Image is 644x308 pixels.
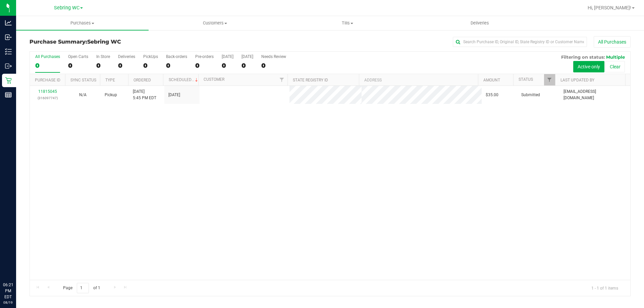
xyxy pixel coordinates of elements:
[118,62,135,69] div: 0
[359,74,478,86] th: Address
[586,283,624,293] span: 1 - 1 of 1 items
[68,62,88,69] div: 0
[105,92,117,98] span: Pickup
[79,93,87,97] span: Not Applicable
[204,77,224,82] a: Customer
[96,62,110,69] div: 0
[261,54,286,59] div: Needs Review
[519,77,533,82] a: Status
[5,91,12,98] inline-svg: Reports
[563,88,626,101] span: [EMAIL_ADDRESS][DOMAIN_NAME]
[3,282,13,300] p: 06:21 PM EDT
[149,16,281,30] a: Customers
[149,20,281,26] span: Customers
[7,254,27,274] iframe: Resource center
[77,283,89,293] input: 1
[133,88,156,101] span: [DATE] 5:45 PM EDT
[544,74,555,85] a: Filter
[68,54,88,59] div: Open Carts
[588,5,631,10] span: Hi, [PERSON_NAME]!
[57,283,106,293] span: Page of 1
[133,78,151,82] a: Ordered
[222,54,233,59] div: [DATE]
[16,16,149,30] a: Purchases
[560,78,594,82] a: Last Updated By
[483,78,500,82] a: Amount
[293,78,328,82] a: State Registry ID
[35,78,60,82] a: Purchase ID
[38,89,57,94] a: 11815045
[414,16,546,30] a: Deliveries
[281,20,413,26] span: Tills
[5,77,12,84] inline-svg: Retail
[453,37,587,47] input: Search Purchase ID, Original ID, State Registry ID or Customer Name...
[195,54,214,59] div: Pre-orders
[30,39,230,45] h3: Purchase Summary:
[35,62,60,69] div: 0
[70,78,96,82] a: Sync Status
[143,54,158,59] div: PickUps
[561,54,605,60] span: Filtering on status:
[606,54,625,60] span: Multiple
[118,54,135,59] div: Deliveries
[87,39,121,45] span: Sebring WC
[195,62,214,69] div: 0
[169,77,199,82] a: Scheduled
[5,19,12,26] inline-svg: Analytics
[168,92,180,98] span: [DATE]
[521,92,540,98] span: Submitted
[5,48,12,55] inline-svg: Inventory
[16,20,149,26] span: Purchases
[486,92,498,98] span: $35.00
[605,61,625,72] button: Clear
[276,74,287,85] a: Filter
[241,62,253,69] div: 0
[261,62,286,69] div: 0
[35,54,60,59] div: All Purchases
[573,61,604,72] button: Active only
[5,34,12,41] inline-svg: Inbound
[594,36,631,48] button: All Purchases
[5,63,12,69] inline-svg: Outbound
[241,54,253,59] div: [DATE]
[3,300,13,305] p: 08/19
[166,54,187,59] div: Back-orders
[79,92,87,98] button: N/A
[96,54,110,59] div: In Store
[166,62,187,69] div: 0
[281,16,414,30] a: Tills
[222,62,233,69] div: 0
[462,20,498,26] span: Deliveries
[54,5,79,11] span: Sebring WC
[143,62,158,69] div: 0
[34,95,61,101] p: (316097747)
[105,78,115,82] a: Type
